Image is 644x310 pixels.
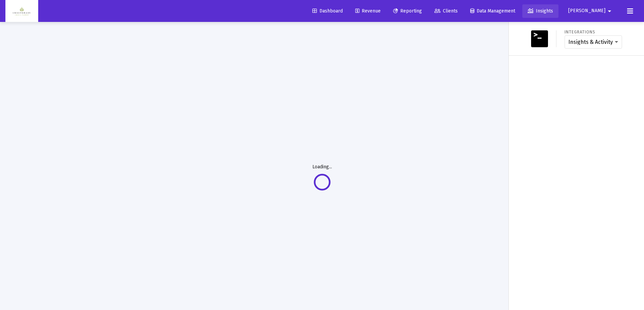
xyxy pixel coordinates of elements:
[560,4,622,18] button: [PERSON_NAME]
[434,8,458,14] span: Clients
[470,8,515,14] span: Data Management
[312,8,343,14] span: Dashboard
[10,4,33,18] img: Dashboard
[528,8,553,14] span: Insights
[307,4,348,18] a: Dashboard
[605,4,614,18] mat-icon: arrow_drop_down
[429,4,463,18] a: Clients
[522,4,558,18] a: Insights
[355,8,381,14] span: Revenue
[393,8,422,14] span: Reporting
[568,8,605,14] span: [PERSON_NAME]
[465,4,521,18] a: Data Management
[388,4,427,18] a: Reporting
[350,4,386,18] a: Revenue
